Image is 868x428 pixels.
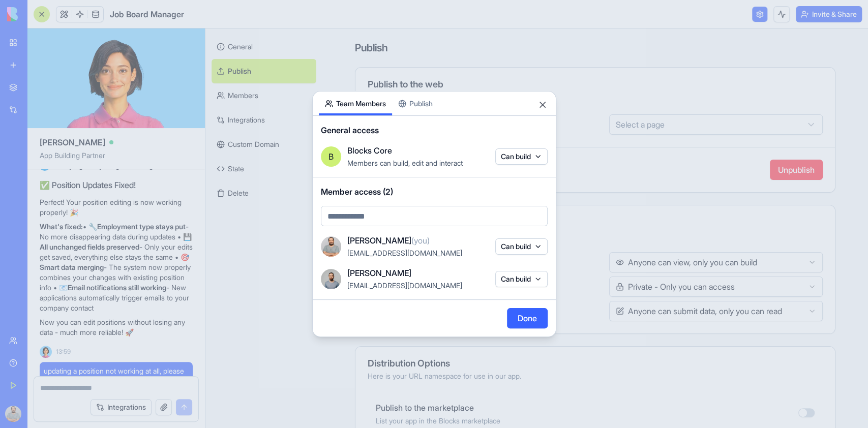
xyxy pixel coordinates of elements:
span: B [328,150,334,163]
span: Blocks Core [347,144,392,157]
button: Team Members [319,91,392,115]
span: Member access (2) [321,186,548,198]
button: Publish [392,91,439,115]
img: ACg8ocINnUFOES7OJTbiXTGVx5LDDHjA4HP-TH47xk9VcrTT7fmeQxI=s96-c [321,236,341,257]
span: [EMAIL_ADDRESS][DOMAIN_NAME] [347,281,462,290]
button: Can build [495,271,548,287]
img: image_123650291_bsq8ao.jpg [321,269,341,289]
button: Can build [495,148,548,165]
span: [PERSON_NAME] [347,267,411,279]
span: [PERSON_NAME] [347,234,430,247]
span: (you) [411,235,430,246]
span: [EMAIL_ADDRESS][DOMAIN_NAME] [347,249,462,257]
button: Done [507,308,548,328]
button: Can build [495,238,548,255]
span: General access [321,124,548,136]
span: Members can build, edit and interact [347,159,463,167]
